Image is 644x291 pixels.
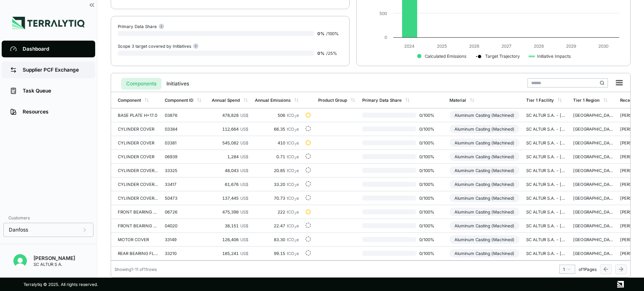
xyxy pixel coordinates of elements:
div: CYLINDER COVER F.(D)CR10+14 [118,168,158,173]
div: Primary Data Share [118,23,164,29]
text: Calculated Emissions [425,54,466,59]
div: SC ALTUR S A. [34,262,75,267]
div: Task Queue [23,88,87,94]
span: Danfoss [9,227,28,233]
span: 0 / 100 % [416,196,443,201]
div: SC ALTUR S.A. - [GEOGRAPHIC_DATA] [526,237,566,242]
div: [GEOGRAPHIC_DATA] [573,113,613,118]
div: Product Group [318,98,347,103]
div: Showing 1 - 11 of 11 rows [114,267,157,272]
sub: 2 [294,253,296,257]
div: 126,406 [212,237,248,242]
span: tCO e [287,126,299,131]
div: 478,828 [212,113,248,118]
button: Open user button [10,251,30,271]
div: CYLINDER COVER [DOMAIN_NAME], [DOMAIN_NAME] [118,182,158,187]
div: [GEOGRAPHIC_DATA] [573,237,613,242]
span: of 1 Pages [579,267,597,272]
span: US$ [240,209,248,214]
button: Components [121,78,161,90]
div: BASE PLATE H=17.0 [118,113,158,118]
span: / 100 % [326,31,339,36]
div: 22.47 [255,223,299,228]
span: US$ [240,182,248,187]
div: SC ALTUR S.A. - [GEOGRAPHIC_DATA] [526,182,566,187]
span: 0 % [317,51,325,56]
div: Scope 3 target covered by Initiatives [118,43,199,49]
div: CYLINDER COVER [118,140,158,145]
div: [GEOGRAPHIC_DATA] [573,182,613,187]
div: FRONT BEARING FLANGE [118,209,158,214]
div: 38,151 [212,223,248,228]
div: MOTOR COVER [118,237,158,242]
div: 48,043 [212,168,248,173]
span: tCO e [287,237,299,242]
img: Dumitru Cotelin [13,254,27,268]
div: SC ALTUR S.A. - [GEOGRAPHIC_DATA] [526,251,566,256]
div: REAR BEARING FLANGE,WITH [PERSON_NAME] [118,251,158,256]
div: 03384 [165,126,205,131]
div: 506 [255,113,299,118]
div: 66.35 [255,126,299,131]
div: 475,398 [212,209,248,214]
div: Tier 1 Region [573,98,600,103]
text: 0 [384,35,387,40]
div: Aluminum Casting (Machined) [449,208,519,216]
div: SC ALTUR S.A. - [GEOGRAPHIC_DATA] [526,154,566,159]
div: 410 [255,140,299,145]
div: SC ALTUR S.A. - [GEOGRAPHIC_DATA] [526,196,566,201]
div: Component ID [165,98,193,103]
div: 0.71 [255,154,299,159]
div: Primary Data Share [362,98,402,103]
span: US$ [240,223,248,228]
div: 06939 [165,154,205,159]
sub: 2 [294,156,296,160]
span: 0 / 100 % [416,223,443,228]
text: 2025 [437,44,447,49]
div: 83.30 [255,237,299,242]
div: 33325 [165,168,205,173]
span: tCO e [287,140,299,145]
sub: 2 [294,142,296,146]
div: Aluminum Casting (Machined) [449,111,519,119]
span: tCO e [287,223,299,228]
div: 137,445 [212,196,248,201]
span: tCO e [287,251,299,256]
span: / 25 % [326,51,337,56]
sub: 2 [294,239,296,243]
span: 0 / 100 % [416,251,443,256]
span: US$ [240,140,248,145]
sub: 2 [294,225,296,229]
button: Initiatives [161,78,194,90]
div: [GEOGRAPHIC_DATA] [573,223,613,228]
sub: 2 [294,129,296,132]
div: SC ALTUR S.A. - [GEOGRAPHIC_DATA] [526,209,566,214]
span: 0 / 100 % [416,154,443,159]
div: CYLINDER COVER STANDARD [118,196,158,201]
span: tCO e [287,113,299,118]
div: [GEOGRAPHIC_DATA] [573,251,613,256]
span: 0 / 100 % [416,126,443,131]
div: Aluminum Casting (Machined) [449,235,519,244]
div: 1,284 [212,154,248,159]
div: [GEOGRAPHIC_DATA] [573,154,613,159]
div: 222 [255,209,299,214]
text: 2024 [404,44,415,49]
div: SC ALTUR S.A. - [GEOGRAPHIC_DATA] [526,168,566,173]
div: SC ALTUR S.A. - [GEOGRAPHIC_DATA] [526,113,566,118]
div: SC ALTUR S.A. - [GEOGRAPHIC_DATA] [526,126,566,131]
span: tCO e [287,168,299,173]
div: 1 [563,267,571,272]
div: Annual Spend [212,98,240,103]
text: 2030 [598,44,608,49]
text: 500 [379,11,387,16]
span: tCO e [287,182,299,187]
div: SC ALTUR S.A. - [GEOGRAPHIC_DATA] [526,223,566,228]
span: tCO e [287,209,299,214]
span: US$ [240,251,248,256]
div: Material [449,98,466,103]
text: Initiative Impacts [537,54,571,59]
text: 2029 [566,44,576,49]
div: Aluminum Casting (Machined) [449,221,519,230]
div: 06726 [165,209,205,214]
